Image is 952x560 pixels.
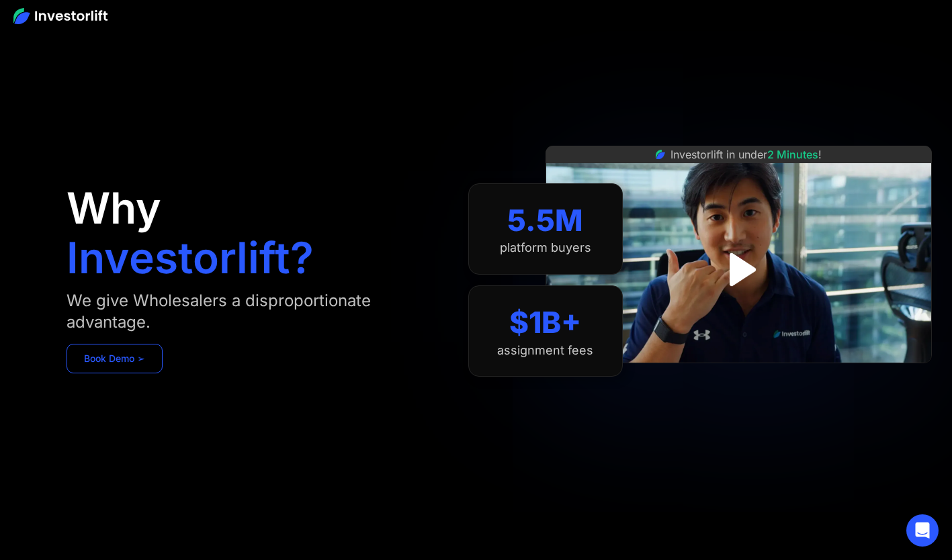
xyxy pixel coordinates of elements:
a: open lightbox [709,240,769,299]
h1: Investorlift? [67,236,314,279]
span: 2 Minutes [767,148,818,161]
div: We give Wholesalers a disproportionate advantage. [67,290,441,333]
div: Investorlift in under ! [670,146,822,162]
iframe: Customer reviews powered by Trustpilot [638,370,839,386]
a: Book Demo ➢ [67,344,163,373]
div: assignment fees [497,343,593,358]
div: 5.5M [507,203,583,238]
div: platform buyers [500,240,591,255]
div: $1B+ [509,305,581,340]
h1: Why [67,187,161,230]
div: Open Intercom Messenger [906,514,939,547]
